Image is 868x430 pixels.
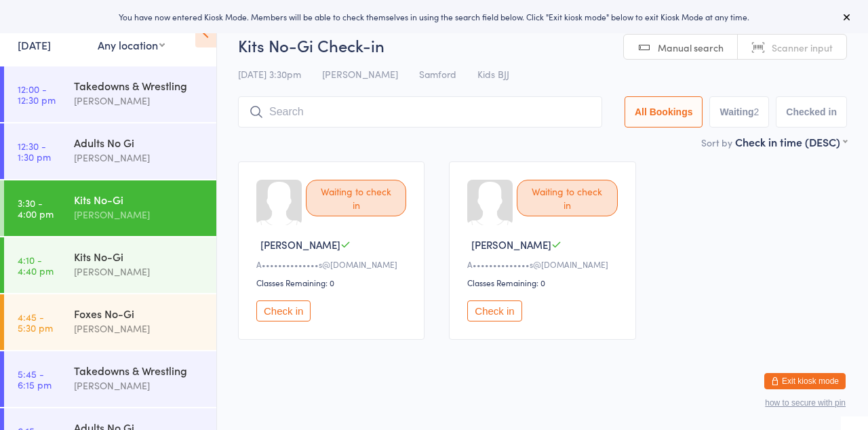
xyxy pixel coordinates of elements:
a: 12:00 -12:30 pmTakedowns & Wrestling[PERSON_NAME] [4,66,216,122]
time: 3:30 - 4:00 pm [18,197,54,219]
button: Check in [467,300,521,321]
label: Sort by [701,136,732,149]
time: 4:10 - 4:40 pm [18,254,54,276]
a: 5:45 -6:15 pmTakedowns & Wrestling[PERSON_NAME] [4,351,216,407]
time: 4:45 - 5:30 pm [18,311,53,333]
div: Classes Remaining: 0 [256,277,410,288]
div: [PERSON_NAME] [74,264,205,279]
div: [PERSON_NAME] [74,93,205,109]
a: 12:30 -1:30 pmAdults No Gi[PERSON_NAME] [4,123,216,179]
span: Samford [419,67,456,81]
button: Waiting2 [709,96,769,128]
time: 12:00 - 12:30 pm [18,83,56,105]
a: 4:10 -4:40 pmKits No-Gi[PERSON_NAME] [4,237,216,293]
span: [PERSON_NAME] [322,67,398,81]
button: Checked in [776,96,847,128]
div: Takedowns & Wrestling [74,363,205,378]
div: Foxes No-Gi [74,306,205,321]
span: [PERSON_NAME] [471,237,551,252]
div: Kits No-Gi [74,192,205,207]
time: 5:45 - 6:15 pm [18,368,52,390]
div: Classes Remaining: 0 [467,277,621,288]
div: [PERSON_NAME] [74,321,205,336]
span: Kids BJJ [477,67,509,81]
button: Check in [256,300,311,321]
button: Exit kiosk mode [764,373,846,389]
div: Takedowns & Wrestling [74,78,205,93]
div: [PERSON_NAME] [74,378,205,393]
time: 12:30 - 1:30 pm [18,140,51,162]
div: You have now entered Kiosk Mode. Members will be able to check themselves in using the search fie... [22,11,846,22]
div: [PERSON_NAME] [74,150,205,165]
span: [DATE] 3:30pm [238,67,301,81]
h2: Kits No-Gi Check-in [238,34,847,56]
div: A••••••••••••••s@[DOMAIN_NAME] [256,258,410,270]
button: All Bookings [625,96,703,128]
a: 4:45 -5:30 pmFoxes No-Gi[PERSON_NAME] [4,294,216,350]
span: Scanner input [772,41,833,54]
div: Kits No-Gi [74,249,205,264]
span: [PERSON_NAME] [260,237,340,252]
div: [PERSON_NAME] [74,207,205,222]
div: Check in time (DESC) [735,134,847,149]
div: Waiting to check in [306,180,406,216]
div: 2 [754,106,759,117]
div: A••••••••••••••s@[DOMAIN_NAME] [467,258,621,270]
span: Manual search [658,41,724,54]
div: Any location [98,37,165,52]
input: Search [238,96,602,128]
div: Adults No Gi [74,135,205,150]
div: Waiting to check in [517,180,617,216]
button: how to secure with pin [765,398,846,408]
a: 3:30 -4:00 pmKits No-Gi[PERSON_NAME] [4,180,216,236]
a: [DATE] [18,37,51,52]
